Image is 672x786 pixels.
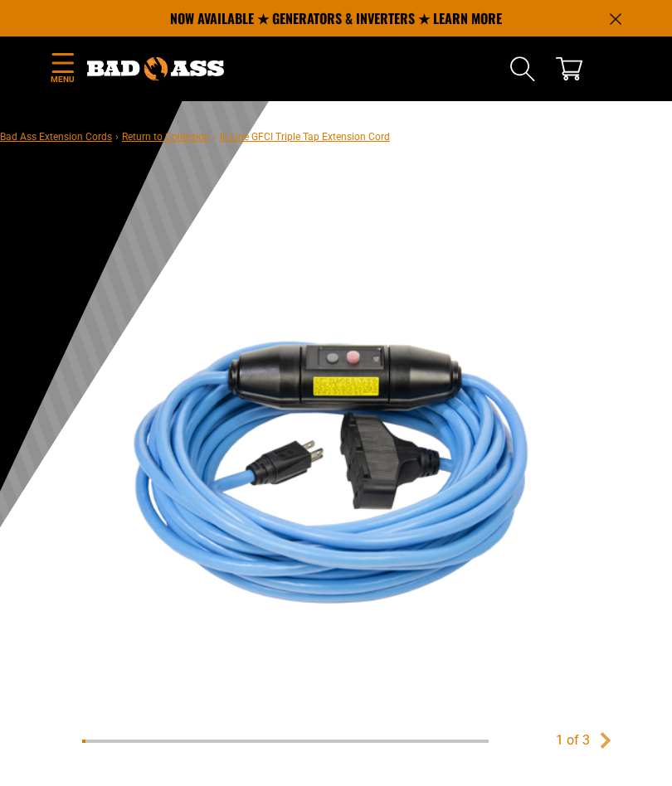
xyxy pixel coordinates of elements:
[556,730,590,750] div: 1 of 3
[597,732,614,749] a: Next
[50,50,75,89] summary: Menu
[220,131,390,143] span: In-Line GFCI Triple Tap Extension Cord
[50,73,75,85] span: Menu
[82,207,590,715] img: Light Blue
[115,131,119,143] span: ›
[87,57,224,80] img: Bad Ass Extension Cords
[122,131,210,143] a: Return to Collection
[509,56,536,82] summary: Search
[213,131,217,143] span: ›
